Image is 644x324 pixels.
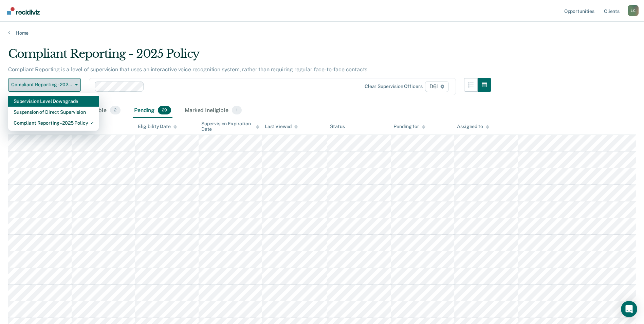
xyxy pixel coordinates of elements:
div: L C [628,5,639,16]
div: Marked Ineligible1 [183,103,243,118]
button: Profile dropdown button [628,5,639,16]
span: 2 [110,106,121,115]
span: D61 [425,81,448,92]
div: Compliant Reporting - 2025 Policy [8,47,491,66]
div: Assigned to [457,124,489,129]
p: Compliant Reporting is a level of supervision that uses an interactive voice recognition system, ... [8,66,369,73]
div: Clear supervision officers [365,84,422,89]
div: Eligibility Date [138,124,177,129]
img: Recidiviz [7,7,40,15]
div: Pending for [393,124,425,129]
span: 29 [158,106,171,115]
div: Supervision Level Downgrade [14,96,93,107]
div: Suspension of Direct Supervision [14,107,93,118]
div: Supervision Expiration Date [201,121,259,132]
span: 1 [232,106,242,115]
div: Pending29 [133,103,172,118]
div: Status [330,124,345,129]
div: Compliant Reporting - 2025 Policy [14,118,93,128]
div: Last Viewed [265,124,298,129]
button: Compliant Reporting - 2025 Policy [8,78,81,92]
span: Compliant Reporting - 2025 Policy [11,82,72,88]
div: Open Intercom Messenger [621,301,637,317]
a: Home [8,30,636,36]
